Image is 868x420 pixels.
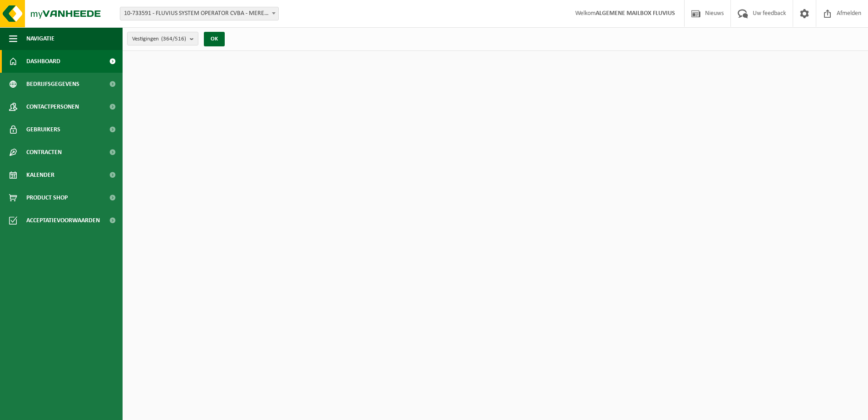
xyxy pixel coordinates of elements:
[120,7,279,20] span: 10-733591 - FLUVIUS SYSTEM OPERATOR CVBA - MERELBEKE-MELLE
[132,32,186,46] span: Vestigingen
[596,10,675,17] strong: ALGEMENE MAILBOX FLUVIUS
[26,73,79,95] span: Bedrijfsgegevens
[120,7,278,20] span: 10-733591 - FLUVIUS SYSTEM OPERATOR CVBA - MERELBEKE-MELLE
[161,36,186,42] count: (364/516)
[26,186,68,209] span: Product Shop
[204,32,225,46] button: OK
[26,50,60,73] span: Dashboard
[26,27,54,50] span: Navigatie
[26,209,100,232] span: Acceptatievoorwaarden
[127,32,198,45] button: Vestigingen(364/516)
[26,118,60,141] span: Gebruikers
[26,95,79,118] span: Contactpersonen
[26,141,62,164] span: Contracten
[26,164,54,186] span: Kalender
